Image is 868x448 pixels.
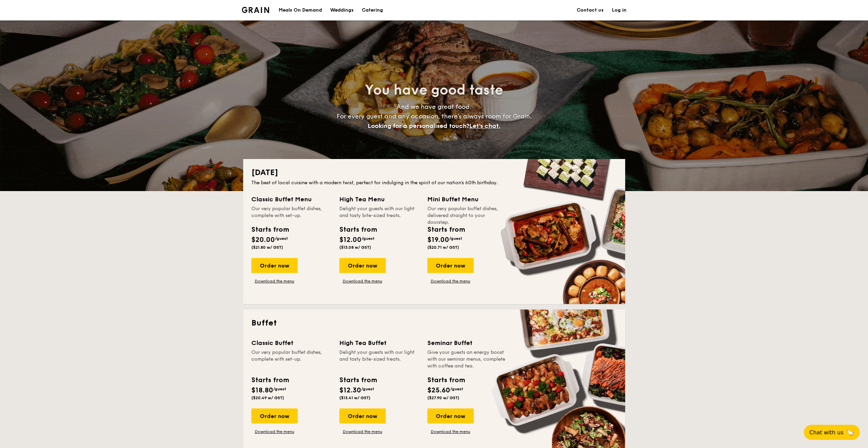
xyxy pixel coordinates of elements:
[809,429,843,436] span: Chat with us
[251,408,298,423] div: Order now
[251,278,298,284] a: Download the menu
[427,386,450,394] span: $25.60
[339,245,371,250] span: ($13.08 w/ GST)
[251,318,617,329] h2: Buffet
[427,338,507,348] div: Seminar Buffet
[251,429,298,434] a: Download the menu
[804,425,860,440] button: Chat with us🦙
[362,236,374,241] span: /guest
[251,194,331,204] div: Classic Buffet Menu
[427,236,449,244] span: $19.00
[251,167,617,178] h2: [DATE]
[339,375,377,385] div: Starts from
[361,387,374,391] span: /guest
[427,349,507,370] div: Give your guests an energy boost with our seminar menus, complete with coffee and tea.
[339,386,361,394] span: $12.30
[251,375,289,385] div: Starts from
[275,236,288,241] span: /guest
[427,429,474,434] a: Download the menu
[251,386,273,394] span: $18.80
[427,225,465,235] div: Starts from
[339,225,377,235] div: Starts from
[846,429,854,436] span: 🦙
[251,395,284,400] span: ($20.49 w/ GST)
[427,194,507,204] div: Mini Buffet Menu
[251,179,617,186] div: The best of local cuisine with a modern twist, perfect for indulging in the spirit of our nation’...
[242,7,269,13] a: Logotype
[339,278,386,284] a: Download the menu
[339,194,419,204] div: High Tea Menu
[339,338,419,348] div: High Tea Buffet
[251,205,331,219] div: Our very popular buffet dishes, complete with set-up.
[427,258,474,273] div: Order now
[427,245,459,250] span: ($20.71 w/ GST)
[469,122,500,130] span: Let's chat.
[427,375,465,385] div: Starts from
[339,349,419,370] div: Delight your guests with our light and tasty bite-sized treats.
[251,225,289,235] div: Starts from
[251,338,331,348] div: Classic Buffet
[427,278,474,284] a: Download the menu
[427,408,474,423] div: Order now
[450,387,463,391] span: /guest
[339,258,386,273] div: Order now
[251,236,275,244] span: $20.00
[251,258,298,273] div: Order now
[251,245,283,250] span: ($21.80 w/ GST)
[339,236,362,244] span: $12.00
[449,236,462,241] span: /guest
[427,395,459,400] span: ($27.90 w/ GST)
[339,395,370,400] span: ($13.41 w/ GST)
[427,205,507,219] div: Our very popular buffet dishes, delivered straight to your doorstep.
[339,408,386,423] div: Order now
[242,7,269,13] img: Grain
[251,349,331,370] div: Our very popular buffet dishes, complete with set-up.
[273,387,286,391] span: /guest
[339,429,386,434] a: Download the menu
[339,205,419,219] div: Delight your guests with our light and tasty bite-sized treats.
